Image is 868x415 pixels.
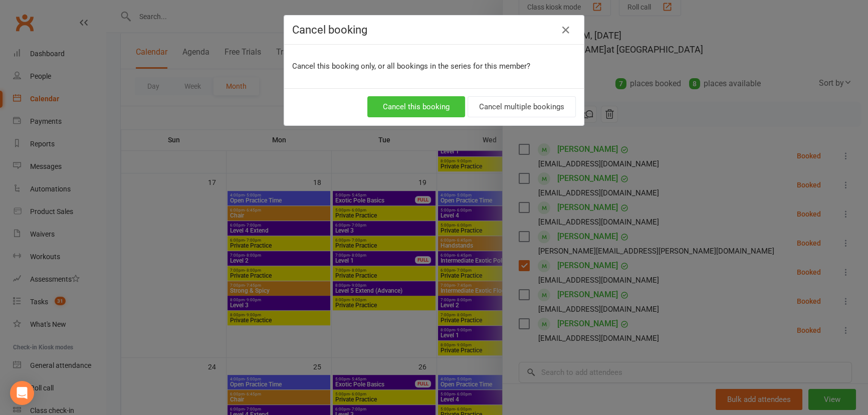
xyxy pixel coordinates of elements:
[10,381,34,405] div: Open Intercom Messenger
[367,96,465,117] button: Cancel this booking
[292,60,576,72] p: Cancel this booking only, or all bookings in the series for this member?
[292,24,576,36] h4: Cancel booking
[558,22,574,38] button: Close
[468,96,576,117] button: Cancel multiple bookings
